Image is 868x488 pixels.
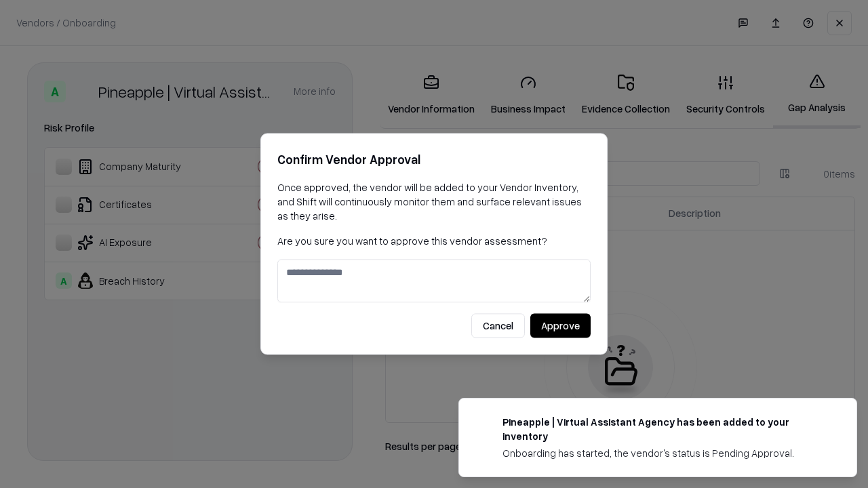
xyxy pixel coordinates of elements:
button: Approve [530,314,591,338]
div: Onboarding has started, the vendor's status is Pending Approval. [502,446,824,460]
div: Pineapple | Virtual Assistant Agency has been added to your inventory [502,415,824,443]
button: Cancel [471,314,525,338]
p: Are you sure you want to approve this vendor assessment? [277,234,591,248]
img: trypineapple.com [475,415,492,431]
h2: Confirm Vendor Approval [277,150,591,169]
p: Once approved, the vendor will be added to your Vendor Inventory, and Shift will continuously mon... [277,180,591,223]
